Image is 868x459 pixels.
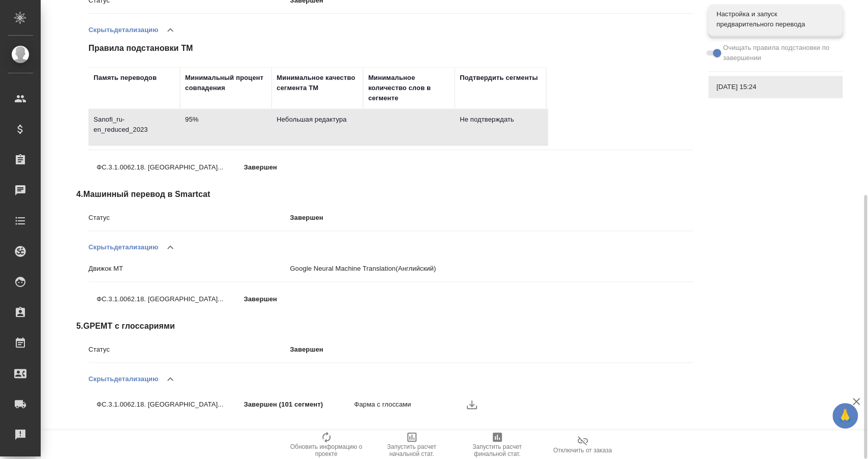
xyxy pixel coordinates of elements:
[88,367,158,391] button: Скрытьдетализацию
[369,431,455,459] button: Запустить расчет начальной стат.
[277,73,358,93] div: Минимальное качество сегмента TM
[708,4,843,35] div: Настройка и запуск предварительного перевода
[284,431,369,459] button: Обновить информацию о проекте
[88,264,290,274] p: Движок MT
[354,399,464,410] p: Фарма с глоссами
[716,82,834,92] span: [DATE] 15:24
[723,43,835,63] span: Очищать правила подстановки по завершении
[290,345,693,355] p: Завершен
[460,114,541,125] span: Не подтверждать
[455,431,540,459] button: Запустить расчет финальной стат.
[708,76,843,98] div: [DATE] 15:24
[290,443,363,457] span: Обновить информацию о проекте
[244,162,354,173] p: Завершен
[540,431,625,459] button: Отключить от заказа
[290,264,693,274] p: Google Neural Machine Translation (Английский)
[97,294,244,304] p: ФС.3.1.0062.18. [GEOGRAPHIC_DATA]...
[553,447,612,454] span: Отключить от заказа
[460,73,537,83] div: Подтвердить сегменты
[185,73,266,93] div: Минимальный процент совпадения
[244,294,354,304] p: Завершен
[76,320,693,332] span: 5 . GPEMT с глоссариями
[97,399,244,410] p: ФС.3.1.0062.18. [GEOGRAPHIC_DATA]...
[836,405,854,426] span: 🙏
[97,162,244,173] p: ФС.3.1.0062.18. [GEOGRAPHIC_DATA]...
[375,443,448,457] span: Запустить расчет начальной стат.
[244,399,354,410] p: Завершен (101 сегмент)
[76,188,693,200] span: 4 . Машинный перевод в Smartcat
[368,73,450,103] div: Минимальное количество слов в сегменте
[290,213,693,223] p: Завершен
[277,114,358,125] span: Небольшая редактура
[716,9,834,30] span: Настройка и запуск предварительного перевода
[464,397,480,412] button: Скачать логи
[88,235,158,260] button: Скрытьдетализацию
[88,18,158,42] button: Скрытьдетализацию
[94,73,157,83] div: Память переводов
[88,42,556,54] span: Правила подстановки TM
[461,443,534,457] span: Запустить расчет финальной стат.
[185,114,266,125] span: 95%
[94,114,175,135] span: Sanofi_ru-en_reduced_2023
[88,213,290,223] p: Статус
[832,403,858,428] button: 🙏
[88,345,290,355] p: Статус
